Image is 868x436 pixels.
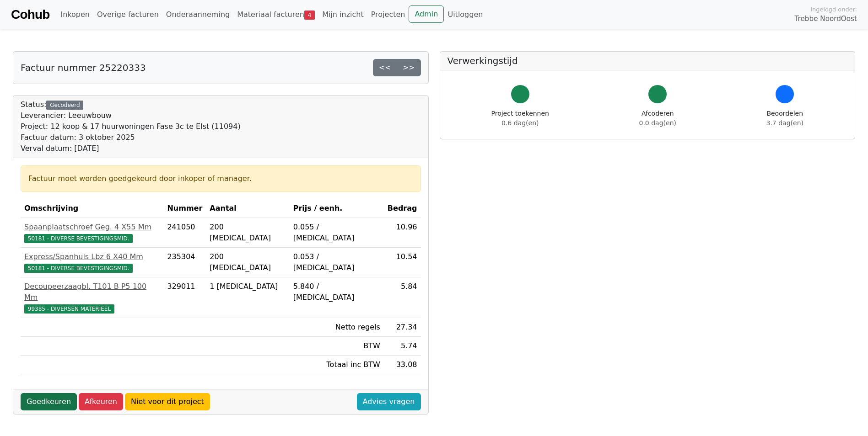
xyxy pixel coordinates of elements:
[24,251,160,273] a: Express/Spanhuls Lbz 6 X40 Mm50181 - DIVERSE BEVESTIGINGSMID.
[24,222,160,233] div: Spaanplaatschroef Geg. 4 X55 Mm
[21,62,146,73] h5: Factuur nummer 25220333
[57,5,93,24] a: Inkopen
[290,199,384,218] th: Prijs / eenh.
[367,5,409,24] a: Projecten
[373,59,397,76] a: <<
[163,248,206,277] td: 235304
[766,119,803,127] span: 3.7 dag(en)
[210,251,286,273] div: 200 [MEDICAL_DATA]
[21,132,241,143] div: Factuur datum: 3 oktober 2025
[397,59,421,76] a: >>
[46,101,83,110] div: Gecodeerd
[163,218,206,248] td: 241050
[125,393,210,410] a: Niet voor dit project
[163,199,206,218] th: Nummer
[384,337,421,356] td: 5.74
[501,119,539,127] span: 0.6 dag(en)
[24,222,160,244] a: Spaanplaatschroef Geg. 4 X55 Mm50181 - DIVERSE BEVESTIGINGSMID.
[384,248,421,277] td: 10.54
[79,393,123,410] a: Afkeuren
[384,318,421,337] td: 27.34
[11,4,49,26] a: Cohub
[206,199,289,218] th: Aantal
[384,277,421,318] td: 5.84
[21,121,241,132] div: Project: 12 koop & 17 huurwoningen Fase 3c te Elst (11094)
[24,264,133,273] span: 50181 - DIVERSE BEVESTIGINGSMID.
[491,109,549,128] div: Project toekennen
[304,11,315,20] span: 4
[233,5,318,24] a: Materiaal facturen4
[357,393,421,410] a: Advies vragen
[21,99,241,154] div: Status:
[24,281,160,314] a: Decoupeerzaagbl. T101 B P5 100 Mm99385 - DIVERSEN MATERIEEL
[639,119,676,127] span: 0.0 dag(en)
[293,222,380,244] div: 0.055 / [MEDICAL_DATA]
[21,143,241,154] div: Verval datum: [DATE]
[290,337,384,356] td: BTW
[639,109,676,128] div: Afcoderen
[384,356,421,374] td: 33.08
[163,277,206,318] td: 329011
[444,5,486,24] a: Uitloggen
[162,5,233,24] a: Onderaanneming
[24,251,160,262] div: Express/Spanhuls Lbz 6 X40 Mm
[21,393,77,410] a: Goedkeuren
[210,281,286,292] div: 1 [MEDICAL_DATA]
[293,281,380,303] div: 5.840 / [MEDICAL_DATA]
[409,5,444,23] a: Admin
[795,14,857,24] span: Trebbe NoordOost
[28,173,413,184] div: Factuur moet worden goedgekeurd door inkoper of manager.
[810,5,857,14] span: Ingelogd onder:
[293,251,380,273] div: 0.053 / [MEDICAL_DATA]
[21,110,241,121] div: Leverancier: Leeuwbouw
[21,199,163,218] th: Omschrijving
[24,304,114,314] span: 99385 - DIVERSEN MATERIEEL
[447,55,848,66] h5: Verwerkingstijd
[384,199,421,218] th: Bedrag
[24,281,160,303] div: Decoupeerzaagbl. T101 B P5 100 Mm
[384,218,421,248] td: 10.96
[290,318,384,337] td: Netto regels
[210,222,286,244] div: 200 [MEDICAL_DATA]
[93,5,162,24] a: Overige facturen
[24,234,133,243] span: 50181 - DIVERSE BEVESTIGINGSMID.
[318,5,367,24] a: Mijn inzicht
[290,356,384,374] td: Totaal inc BTW
[766,109,803,128] div: Beoordelen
